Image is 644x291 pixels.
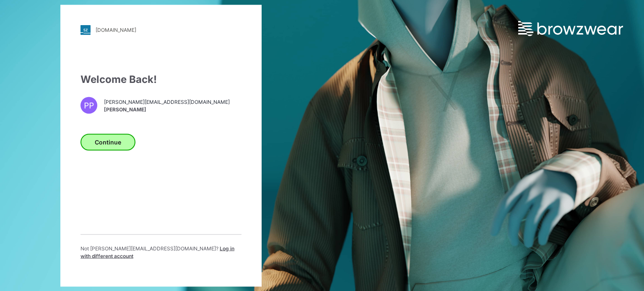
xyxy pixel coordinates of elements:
div: [DOMAIN_NAME] [96,27,136,33]
img: browzwear-logo.e42bd6dac1945053ebaf764b6aa21510.svg [518,21,623,36]
img: stylezone-logo.562084cfcfab977791bfbf7441f1a819.svg [80,25,91,35]
button: Continue [80,134,135,150]
span: [PERSON_NAME][EMAIL_ADDRESS][DOMAIN_NAME] [104,98,230,106]
div: Welcome Back! [80,72,241,87]
p: Not [PERSON_NAME][EMAIL_ADDRESS][DOMAIN_NAME] ? [80,245,241,260]
div: PP [80,97,97,113]
a: [DOMAIN_NAME] [80,25,241,35]
span: [PERSON_NAME] [104,106,230,113]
